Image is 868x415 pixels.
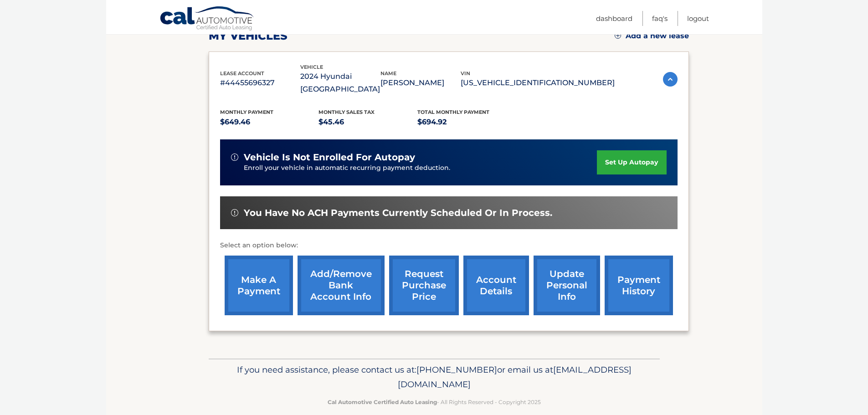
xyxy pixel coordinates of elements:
[461,77,615,89] p: [US_VEHICLE_IDENTIFICATION_NUMBER]
[220,240,678,251] p: Select an option below:
[318,109,375,115] span: Monthly sales Tax
[398,364,632,389] span: [EMAIL_ADDRESS][DOMAIN_NAME]
[461,70,470,77] span: vin
[534,256,600,315] a: update personal info
[596,11,632,26] a: Dashboard
[416,364,497,375] span: [PHONE_NUMBER]
[605,256,673,315] a: payment history
[215,397,654,407] p: - All Rights Reserved - Copyright 2025
[597,150,666,174] a: set up autopay
[389,256,459,315] a: request purchase price
[244,152,415,163] span: vehicle is not enrolled for autopay
[417,109,489,115] span: Total Monthly Payment
[231,209,238,216] img: alert-white.svg
[220,70,264,77] span: lease account
[215,363,654,392] p: If you need assistance, please contact us at: or email us at
[652,11,668,26] a: FAQ's
[220,77,300,89] p: #44455696327
[417,116,516,128] p: $694.92
[463,256,529,315] a: account details
[615,31,689,41] a: Add a new lease
[328,399,437,405] strong: Cal Automotive Certified Auto Leasing
[687,11,709,26] a: Logout
[225,256,293,315] a: make a payment
[244,207,552,219] span: You have no ACH payments currently scheduled or in process.
[380,70,396,77] span: name
[300,70,380,96] p: 2024 Hyundai [GEOGRAPHIC_DATA]
[300,64,323,70] span: vehicle
[615,32,621,39] img: add.svg
[220,109,273,115] span: Monthly Payment
[159,6,255,32] a: Cal Automotive
[231,154,238,161] img: alert-white.svg
[663,72,678,87] img: accordion-active.svg
[380,77,461,89] p: [PERSON_NAME]
[298,256,385,315] a: Add/Remove bank account info
[244,163,597,173] p: Enroll your vehicle in automatic recurring payment deduction.
[209,29,288,43] h2: my vehicles
[318,116,417,128] p: $45.46
[220,116,319,128] p: $649.46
